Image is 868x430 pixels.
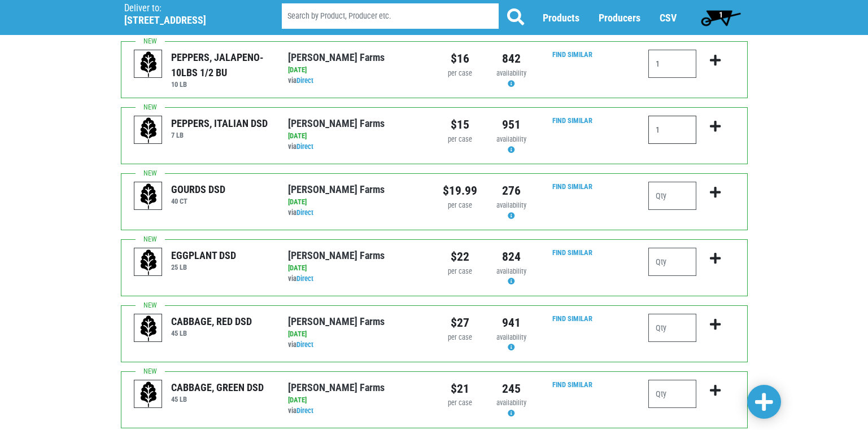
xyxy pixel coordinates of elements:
[443,314,477,332] div: $27
[288,208,425,218] div: via
[282,3,499,29] input: Search by Product, Producer etc.
[134,314,163,343] img: placeholder-variety-43d6402dacf2d531de610a020419775a.svg
[288,65,425,76] div: [DATE]
[134,116,163,144] img: placeholder-variety-43d6402dacf2d531de610a020419775a.svg
[494,116,529,134] div: 951
[443,50,477,68] div: $16
[648,248,696,276] input: Qty
[171,80,271,89] h6: 10 LB
[296,340,313,349] a: Direct
[494,50,529,68] div: 842
[288,131,425,142] div: [DATE]
[288,406,425,416] div: via
[288,76,425,86] div: via
[134,182,163,210] img: placeholder-variety-43d6402dacf2d531de610a020419775a.svg
[648,50,696,78] input: Qty
[443,398,477,409] div: per case
[288,183,385,195] a: [PERSON_NAME] Farms
[543,12,579,24] a: Products
[648,380,696,408] input: Qty
[552,314,592,323] a: Find Similar
[288,51,385,63] a: [PERSON_NAME] Farms
[494,182,529,200] div: 276
[660,12,677,24] a: CSV
[552,50,592,59] a: Find Similar
[171,116,268,131] div: PEPPERS, ITALIAN DSD
[719,10,723,19] span: 1
[124,14,253,27] h5: [STREET_ADDRESS]
[296,76,313,85] a: Direct
[134,50,163,78] img: placeholder-variety-43d6402dacf2d531de610a020419775a.svg
[171,248,236,263] div: EGGPLANT DSD
[494,314,529,332] div: 941
[496,398,526,407] span: availability
[552,380,592,389] a: Find Similar
[288,329,425,340] div: [DATE]
[171,182,225,197] div: GOURDS DSD
[696,6,746,29] a: 1
[552,116,592,125] a: Find Similar
[171,131,268,139] h6: 7 LB
[443,68,477,79] div: per case
[171,263,236,271] h6: 25 LB
[496,135,526,143] span: availability
[494,380,529,398] div: 245
[599,12,640,24] a: Producers
[443,248,477,266] div: $22
[443,182,477,200] div: $19.99
[134,380,163,409] img: placeholder-variety-43d6402dacf2d531de610a020419775a.svg
[443,116,477,134] div: $15
[496,333,526,341] span: availability
[288,263,425,274] div: [DATE]
[288,315,385,327] a: [PERSON_NAME] Farms
[124,3,253,14] p: Deliver to:
[296,406,313,415] a: Direct
[171,314,252,329] div: CABBAGE, RED DSD
[552,182,592,191] a: Find Similar
[134,248,163,277] img: placeholder-variety-43d6402dacf2d531de610a020419775a.svg
[443,332,477,343] div: per case
[496,69,526,77] span: availability
[552,248,592,257] a: Find Similar
[171,197,225,205] h6: 40 CT
[171,395,264,403] h6: 45 LB
[494,248,529,266] div: 824
[288,197,425,208] div: [DATE]
[648,116,696,144] input: Qty
[288,274,425,284] div: via
[171,329,252,337] h6: 45 LB
[443,380,477,398] div: $21
[288,249,385,261] a: [PERSON_NAME] Farms
[296,274,313,283] a: Direct
[443,134,477,145] div: per case
[288,142,425,152] div: via
[496,201,526,209] span: availability
[496,267,526,275] span: availability
[296,142,313,151] a: Direct
[171,50,271,80] div: PEPPERS, JALAPENO- 10LBS 1/2 BU
[648,182,696,210] input: Qty
[648,314,696,342] input: Qty
[288,340,425,350] div: via
[443,200,477,211] div: per case
[296,208,313,217] a: Direct
[288,395,425,406] div: [DATE]
[288,381,385,393] a: [PERSON_NAME] Farms
[171,380,264,395] div: CABBAGE, GREEN DSD
[443,266,477,277] div: per case
[288,117,385,129] a: [PERSON_NAME] Farms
